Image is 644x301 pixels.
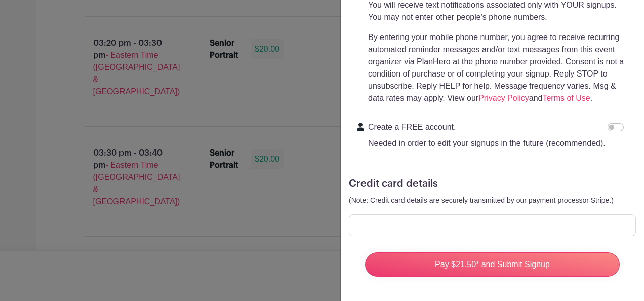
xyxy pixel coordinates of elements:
[349,178,636,190] h5: Credit card details
[368,137,606,149] p: Needed in order to edit your signups in the future (recommended).
[368,31,628,104] p: By entering your mobile phone number, you agree to receive recurring automated reminder messages ...
[365,252,620,277] input: Pay $21.50* and Submit Signup
[542,94,590,102] a: Terms of Use
[355,220,629,230] iframe: Secure card payment input frame
[349,196,614,204] small: (Note: Credit card details are securely transmitted by our payment processor Stripe.)
[368,121,606,133] p: Create a FREE account.
[478,94,529,102] a: Privacy Policy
